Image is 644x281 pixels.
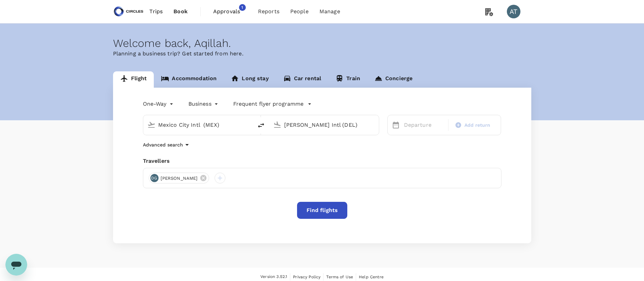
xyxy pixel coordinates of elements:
[464,122,491,129] span: Add return
[290,7,309,16] span: People
[258,7,279,16] span: Reports
[297,202,347,219] button: Find flights
[157,175,202,182] span: [PERSON_NAME]
[507,5,520,18] div: AT
[359,273,384,281] a: Help Centre
[248,124,250,125] button: Open
[253,117,269,134] button: delete
[149,173,209,183] div: DG[PERSON_NAME]
[5,254,27,276] iframe: Button to launch messaging window
[143,157,501,165] div: Travellers
[326,275,353,279] span: Terms of Use
[173,7,188,16] span: Book
[293,273,320,281] a: Privacy Policy
[239,4,246,11] span: 1
[143,141,183,148] p: Advanced search
[233,100,312,108] button: Frequent flyer programme
[328,71,367,88] a: Train
[213,7,247,16] span: Approvals
[113,37,531,50] div: Welcome back , Aqillah .
[224,71,276,88] a: Long stay
[326,273,353,281] a: Terms of Use
[404,121,444,129] p: Departure
[276,71,329,88] a: Car rental
[284,120,365,130] input: Going to
[293,275,320,279] span: Privacy Policy
[233,100,303,108] p: Frequent flyer programme
[143,99,175,109] div: One-Way
[150,174,159,182] div: DG
[319,7,340,16] span: Manage
[188,99,220,109] div: Business
[113,50,531,58] p: Planning a business trip? Get started from here.
[359,275,384,279] span: Help Centre
[158,120,239,130] input: Depart from
[113,71,154,88] a: Flight
[260,274,287,280] span: Version 3.52.1
[154,71,224,88] a: Accommodation
[374,124,375,125] button: Open
[367,71,420,88] a: Concierge
[113,4,144,19] img: Circles
[149,7,163,16] span: Trips
[143,141,191,149] button: Advanced search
